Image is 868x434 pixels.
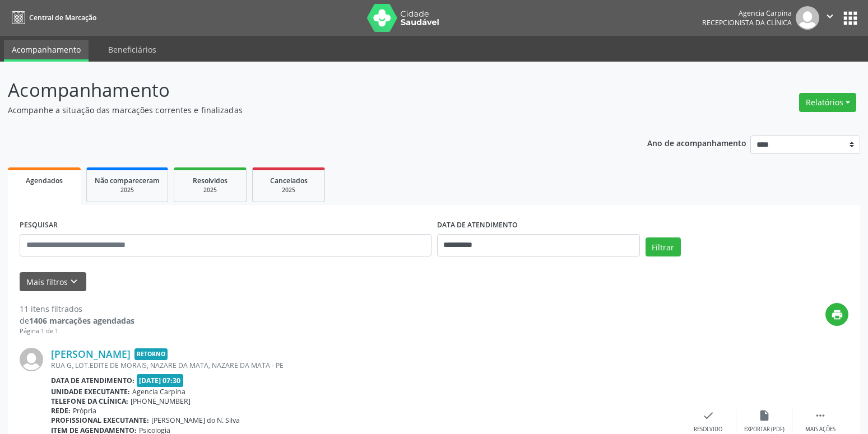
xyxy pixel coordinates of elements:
p: Acompanhamento [8,76,605,104]
i:  [824,10,836,22]
a: Beneficiários [100,40,164,59]
div: 2025 [261,186,317,194]
strong: 1406 marcações agendadas [29,315,134,326]
b: Unidade executante: [51,387,130,396]
i: print [831,309,843,321]
p: Acompanhe a situação das marcações correntes e finalizadas [8,104,605,116]
b: Rede: [51,406,71,416]
label: DATA DE ATENDIMENTO [437,217,518,234]
p: Ano de acompanhamento [647,136,746,150]
span: Não compareceram [95,176,160,185]
span: Agendados [26,176,63,185]
button:  [819,6,841,30]
i:  [814,409,827,422]
div: 2025 [182,186,238,194]
div: RUA G, LOT.EDITE DE MORAIS, NAZARE DA MATA, NAZARE DA MATA - PE [51,361,680,370]
i: check [702,409,714,422]
a: Acompanhamento [4,40,89,62]
span: Cancelados [270,176,308,185]
span: Central de Marcação [29,13,96,22]
i: insert_drive_file [758,409,770,422]
b: Telefone da clínica: [51,396,128,406]
button: print [825,303,848,326]
button: Relatórios [799,93,856,112]
label: PESQUISAR [20,217,58,234]
div: 2025 [95,186,160,194]
span: [PHONE_NUMBER] [131,396,191,406]
span: Retorno [134,348,168,360]
span: [PERSON_NAME] do N. Silva [151,416,240,425]
span: Própria [73,406,96,416]
span: Resolvidos [193,176,228,185]
div: 11 itens filtrados [20,303,134,315]
img: img [796,6,819,30]
i: keyboard_arrow_down [68,276,80,288]
div: de [20,315,134,326]
span: [DATE] 07:30 [137,374,184,387]
b: Profissional executante: [51,416,149,425]
a: Central de Marcação [8,8,96,27]
button: Filtrar [646,237,681,256]
div: Exportar (PDF) [744,426,785,433]
img: img [20,348,43,371]
div: Mais ações [805,426,835,433]
a: [PERSON_NAME] [51,348,131,360]
div: Página 1 de 1 [20,326,134,336]
div: Resolvido [694,426,722,433]
b: Data de atendimento: [51,376,134,385]
button: apps [841,8,860,28]
span: Agencia Carpina [132,387,185,396]
span: Recepcionista da clínica [702,18,792,27]
div: Agencia Carpina [702,8,792,18]
button: Mais filtroskeyboard_arrow_down [20,272,86,292]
